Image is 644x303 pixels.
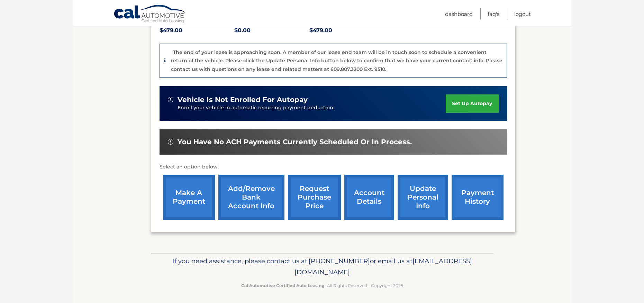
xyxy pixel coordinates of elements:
a: account details [344,175,394,220]
strong: Cal Automotive Certified Auto Leasing [241,283,324,288]
span: You have no ACH payments currently scheduled or in process. [178,138,412,146]
a: make a payment [163,175,215,220]
a: update personal info [398,175,448,220]
p: $0.00 [234,26,309,35]
span: vehicle is not enrolled for autopay [178,95,308,104]
a: Cal Automotive [114,4,186,25]
span: [PHONE_NUMBER] [309,257,370,265]
a: Dashboard [445,8,473,20]
p: $479.00 [160,26,235,35]
a: payment history [452,175,504,220]
p: If you need assistance, please contact us at: or email us at [155,256,489,278]
p: - All Rights Reserved - Copyright 2025 [155,282,489,289]
p: The end of your lease is approaching soon. A member of our lease end team will be in touch soon t... [171,49,502,72]
a: Add/Remove bank account info [218,175,284,220]
img: alert-white.svg [168,97,173,102]
p: Enroll your vehicle in automatic recurring payment deduction. [178,104,446,112]
img: alert-white.svg [168,139,173,145]
a: set up autopay [446,94,498,113]
a: Logout [514,8,531,20]
a: FAQ's [488,8,499,20]
a: request purchase price [288,175,341,220]
p: $479.00 [309,26,384,35]
p: Select an option below: [160,163,507,171]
